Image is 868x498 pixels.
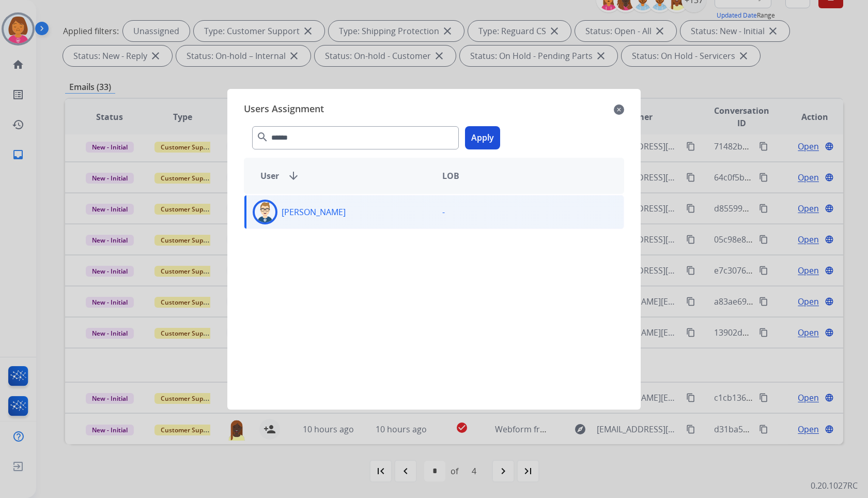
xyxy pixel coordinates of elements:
button: Apply [465,126,500,149]
mat-icon: close [614,103,624,116]
p: [PERSON_NAME] [282,206,346,218]
div: User [252,170,434,182]
p: - [442,206,445,218]
span: Users Assignment [244,101,324,118]
span: LOB [442,170,459,182]
mat-icon: search [256,131,269,143]
mat-icon: arrow_downward [287,170,300,182]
